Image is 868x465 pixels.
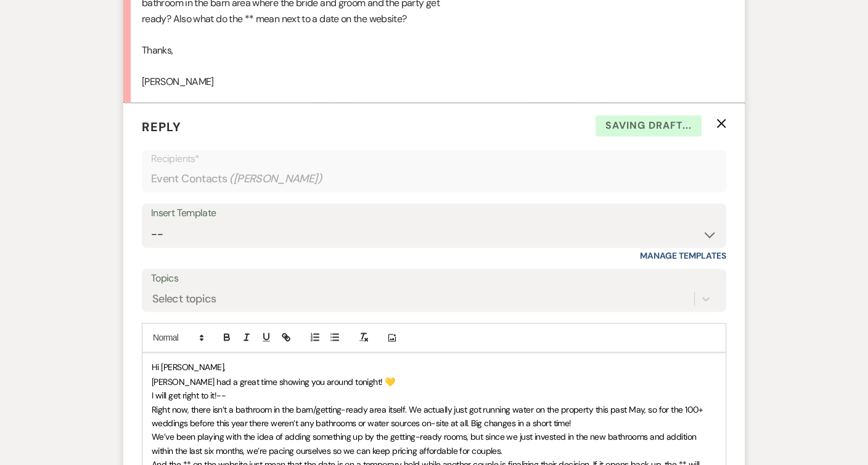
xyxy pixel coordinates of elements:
[151,204,717,222] div: Insert Template
[142,119,181,135] span: Reply
[152,431,698,455] span: We’ve been playing with the idea of adding something up by the getting-ready rooms, but since we ...
[152,291,216,307] div: Select topics
[151,270,717,288] label: Topics
[152,389,226,400] span: I will get right to it!--
[152,403,705,428] span: Right now, there isn’t a bathroom in the barn/getting-ready area itself. We actually just got run...
[640,250,726,261] a: Manage Templates
[151,151,717,167] p: Recipients*
[152,376,395,387] span: [PERSON_NAME] had a great time showing you around tonight! 💛
[596,115,702,136] span: Saving draft...
[151,167,717,191] div: Event Contacts
[229,171,322,187] span: ( [PERSON_NAME] )
[152,362,225,373] span: Hi [PERSON_NAME],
